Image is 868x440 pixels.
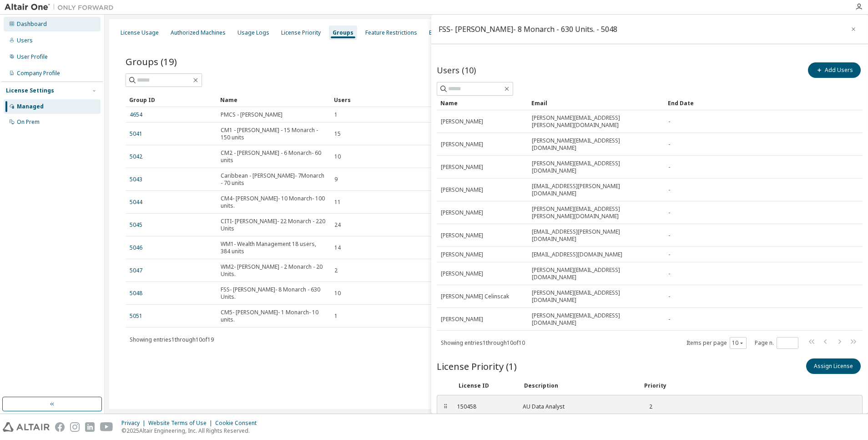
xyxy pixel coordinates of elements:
a: 5051 [130,312,142,320]
div: End Date [668,96,837,110]
span: [PERSON_NAME] [441,251,483,258]
span: 10 [334,290,341,297]
img: facebook.svg [55,422,65,432]
span: 9 [334,176,338,183]
div: On Prem [17,118,40,126]
span: [PERSON_NAME][EMAIL_ADDRESS][DOMAIN_NAME] [532,312,660,327]
span: Users (10) [437,65,476,76]
div: License Settings [6,87,54,94]
span: Page n. [755,337,798,349]
div: User Profile [17,53,48,61]
span: 14 [334,244,341,251]
span: - [668,141,670,148]
span: CM5- [PERSON_NAME]- 1 Monarch- 10 units. [221,309,326,323]
button: Assign License [806,358,861,374]
div: License Usage [121,29,159,36]
div: Name [220,92,327,107]
span: [EMAIL_ADDRESS][PERSON_NAME][DOMAIN_NAME] [532,228,660,243]
a: 5042 [130,153,142,160]
span: [PERSON_NAME] [441,186,483,194]
a: 5047 [130,267,142,274]
div: Groups [333,29,353,36]
div: Email [531,96,661,110]
div: Borrow Settings [429,29,471,36]
a: 5044 [130,199,142,206]
div: Users [334,92,822,107]
div: AU Data Analyst [523,403,632,410]
div: 150458 [457,403,512,410]
div: Users [17,37,33,44]
div: ⠿ [443,403,448,410]
span: [PERSON_NAME] [441,270,483,277]
span: CM2 - [PERSON_NAME] - 6 Monarch- 60 units [221,149,326,164]
img: Altair One [5,3,118,12]
p: © 2025 Altair Engineering, Inc. All Rights Reserved. [121,427,262,435]
span: - [668,118,670,125]
span: 1 [334,312,338,320]
span: - [668,316,670,323]
span: [PERSON_NAME][EMAIL_ADDRESS][PERSON_NAME][DOMAIN_NAME] [532,114,660,129]
img: youtube.svg [100,422,113,432]
span: - [668,251,670,258]
div: Managed [17,103,44,110]
span: [PERSON_NAME] [441,209,483,216]
span: FSS- [PERSON_NAME]- 8 Monarch - 630 Units. [221,286,326,301]
button: Add Users [808,62,861,78]
span: License Priority (1) [437,360,517,373]
span: [PERSON_NAME][EMAIL_ADDRESS][DOMAIN_NAME] [532,289,660,304]
img: altair_logo.svg [3,422,50,432]
a: 4654 [130,111,142,118]
div: Privacy [121,420,148,427]
span: 15 [334,130,341,138]
span: 1 [334,111,338,118]
span: CM4- [PERSON_NAME]- 10 Monarch- 100 units. [221,195,326,210]
span: [PERSON_NAME] [441,118,483,125]
div: Description [524,382,633,389]
span: Showing entries 1 through 10 of 10 [441,339,525,347]
span: PMCS - [PERSON_NAME] [221,111,283,118]
button: 10 [732,339,744,347]
span: Showing entries 1 through 10 of 19 [130,336,214,343]
span: [PERSON_NAME][EMAIL_ADDRESS][DOMAIN_NAME] [532,137,660,152]
span: - [668,186,670,194]
span: - [668,270,670,277]
span: Items per page [686,337,747,349]
a: 5045 [130,221,142,229]
span: [PERSON_NAME] [441,141,483,148]
span: 11 [334,199,341,206]
div: FSS- [PERSON_NAME]- 8 Monarch - 630 Units. - 5048 [439,26,617,33]
span: 2 [334,267,338,274]
div: Website Terms of Use [148,420,215,427]
a: 5046 [130,244,142,251]
span: WM1- Wealth Management 18 users, 384 units [221,240,326,255]
span: Caribbean - [PERSON_NAME]- 7Monarch - 70 units [221,172,326,187]
span: [EMAIL_ADDRESS][PERSON_NAME][DOMAIN_NAME] [532,183,660,197]
span: [PERSON_NAME] Celinscak [441,293,509,300]
div: Cookie Consent [215,420,262,427]
div: Priority [644,382,666,389]
span: [PERSON_NAME] [441,232,483,239]
div: License ID [459,382,513,389]
span: [PERSON_NAME] [441,164,483,171]
div: Authorized Machines [171,29,226,36]
div: Usage Logs [237,29,269,36]
span: [PERSON_NAME] [441,316,483,323]
span: [PERSON_NAME][EMAIL_ADDRESS][PERSON_NAME][DOMAIN_NAME] [532,205,660,220]
span: - [668,293,670,300]
div: License Priority [281,29,321,36]
span: - [668,232,670,239]
span: Groups (19) [126,55,177,68]
img: instagram.svg [70,422,80,432]
div: Company Profile [17,70,60,77]
div: Name [440,96,524,110]
a: 5043 [130,176,142,183]
span: WM2- [PERSON_NAME] - 2 Monarch - 20 Units. [221,263,326,278]
span: - [668,164,670,171]
span: 24 [334,221,341,229]
img: linkedin.svg [85,422,95,432]
span: [EMAIL_ADDRESS][DOMAIN_NAME] [532,251,622,258]
span: CITI- [PERSON_NAME]- 22 Monarch - 220 Units [221,218,326,232]
div: Dashboard [17,20,47,28]
div: Group ID [129,92,213,107]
